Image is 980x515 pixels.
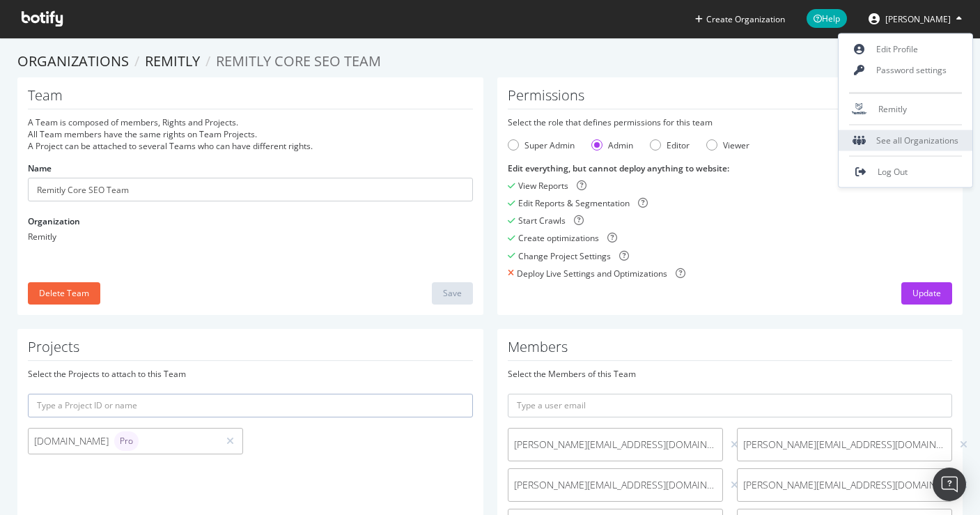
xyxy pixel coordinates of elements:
[514,438,717,452] span: [PERSON_NAME][EMAIL_ADDRESS][DOMAIN_NAME]
[878,166,908,178] span: Log Out
[518,250,611,262] div: Change Project Settings
[508,116,953,128] div: Select the role that defines permissions for this team
[39,287,89,299] div: Delete Team
[807,9,847,28] span: Help
[145,52,200,70] a: Remitly
[857,8,973,30] button: [PERSON_NAME]
[508,368,953,380] div: Select the Members of this Team
[17,52,963,72] ol: breadcrumbs
[878,103,907,115] span: Remitly
[28,368,473,380] div: Select the Projects to attach to this Team
[518,180,568,192] div: View Reports
[28,231,473,243] div: Remitly
[17,52,129,70] a: Organizations
[508,339,953,361] h1: Members
[933,468,966,501] div: Open Intercom Messenger
[508,88,953,109] h1: Permissions
[524,139,575,151] div: Super Admin
[28,88,473,109] h1: Team
[28,339,473,361] h1: Projects
[723,139,749,151] div: Viewer
[28,282,100,305] button: Delete Team
[901,282,952,305] button: Update
[120,437,133,445] span: Pro
[608,139,633,151] div: Admin
[28,178,473,201] input: Name
[28,116,473,152] div: A Team is composed of members, Rights and Projects. All Team members have the same rights on Team...
[508,394,953,417] input: Type a user email
[743,478,946,492] span: [PERSON_NAME][EMAIL_ADDRESS][DOMAIN_NAME]
[432,282,473,305] button: Save
[706,139,749,151] div: Viewer
[518,215,566,226] div: Start Crawls
[839,39,972,60] a: Edit Profile
[839,162,972,183] a: Log Out
[667,139,690,151] div: Editor
[694,13,786,26] button: Create Organization
[650,139,690,151] div: Editor
[443,287,462,299] div: Save
[518,197,630,209] div: Edit Reports & Segmentation
[518,232,599,244] div: Create optimizations
[517,268,667,279] div: Deploy Live Settings and Optimizations
[851,102,868,116] img: Remitly
[28,162,52,174] label: Name
[508,139,575,151] div: Super Admin
[743,438,946,452] span: [PERSON_NAME][EMAIL_ADDRESS][DOMAIN_NAME]
[839,130,972,151] div: See all Organizations
[508,162,953,174] div: Edit everything, but cannot deploy anything to website :
[34,431,212,451] div: [DOMAIN_NAME]
[912,287,941,299] div: Update
[114,431,139,451] div: brand label
[591,139,633,151] div: Admin
[885,13,951,25] span: Adam Whittles
[839,60,972,81] a: Password settings
[216,52,381,70] span: Remitly Core SEO Team
[514,478,717,492] span: [PERSON_NAME][EMAIL_ADDRESS][DOMAIN_NAME]
[28,394,473,417] input: Type a Project ID or name
[28,215,80,227] label: Organization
